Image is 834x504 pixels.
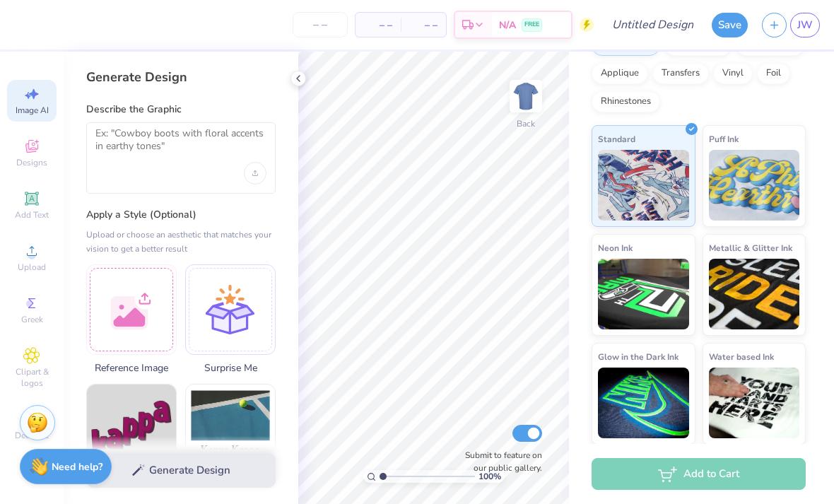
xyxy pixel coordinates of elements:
[52,460,102,474] strong: Need help?
[524,20,539,30] span: FREE
[16,105,49,116] span: Image AI
[709,150,800,221] img: Puff Ink
[186,385,275,474] img: Photorealistic
[713,63,753,84] div: Vinyl
[87,385,176,474] img: Text-Based
[592,91,660,112] div: Rhinestones
[86,69,276,86] div: Generate Design
[709,259,800,329] img: Metallic & Glitter Ink
[21,314,43,325] span: Greek
[592,63,648,84] div: Applique
[652,63,709,84] div: Transfers
[598,259,689,329] img: Neon Ink
[364,18,392,33] span: – –
[709,349,774,364] span: Water based Ink
[797,17,813,33] span: JW
[409,18,437,33] span: – –
[86,102,276,117] label: Describe the Graphic
[185,361,276,375] span: Surprise Me
[598,368,689,438] img: Glow in the Dark Ink
[7,366,57,389] span: Clipart & logos
[86,361,177,375] span: Reference Image
[598,131,635,146] span: Standard
[293,12,348,37] input: – –
[598,150,689,221] img: Standard
[709,240,792,255] span: Metallic & Glitter Ink
[15,209,49,221] span: Add Text
[598,349,679,364] span: Glow in the Dark Ink
[712,13,748,37] button: Save
[86,228,276,256] div: Upload or choose an aesthetic that matches your vision to get a better result
[517,117,535,130] div: Back
[478,470,501,483] span: 100 %
[709,368,800,438] img: Water based Ink
[18,262,46,273] span: Upload
[790,13,820,37] a: JW
[598,240,633,255] span: Neon Ink
[512,82,540,110] img: Back
[709,131,739,146] span: Puff Ink
[86,208,276,222] label: Apply a Style (Optional)
[16,157,47,168] span: Designs
[15,430,49,441] span: Decorate
[499,18,516,33] span: N/A
[601,11,705,39] input: Untitled Design
[757,63,790,84] div: Foil
[244,162,266,184] div: Upload image
[457,449,542,474] label: Submit to feature on our public gallery.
